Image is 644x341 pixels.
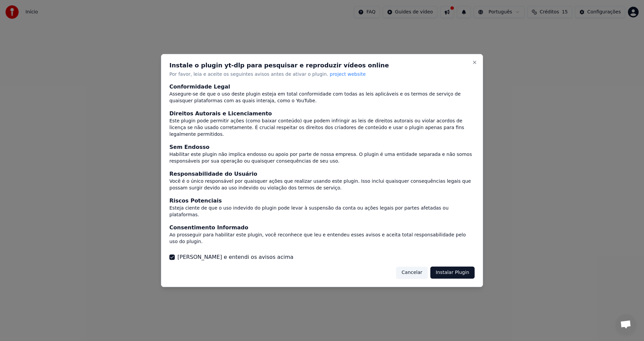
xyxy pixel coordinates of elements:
div: Riscos Potenciais [169,197,475,205]
p: Por favor, leia e aceite os seguintes avisos antes de ativar o plugin. [169,71,475,78]
span: project website [330,71,366,77]
div: Consentimento Informado [169,224,475,232]
div: Este plugin pode permitir ações (como baixar conteúdo) que podem infringir as leis de direitos au... [169,118,475,138]
div: Habilitar este plugin não implica endosso ou apoio por parte de nossa empresa. O plugin é uma ent... [169,152,475,165]
div: Direitos Autorais e Licenciamento [169,110,475,118]
div: Esteja ciente de que o uso indevido do plugin pode levar à suspensão da conta ou ações legais por... [169,205,475,218]
div: Sem Endosso [169,144,475,152]
div: Responsabilidade do Usuário [169,170,475,178]
button: Cancelar [396,267,428,279]
div: Conformidade Legal [169,83,475,91]
div: Assegure-se de que o uso deste plugin esteja em total conformidade com todas as leis aplicáveis e... [169,91,475,105]
div: Ao prosseguir para habilitar este plugin, você reconhece que leu e entendeu esses avisos e aceita... [169,232,475,245]
h2: Instale o plugin yt-dlp para pesquisar e reproduzir vídeos online [169,62,475,68]
div: Você é o único responsável por quaisquer ações que realizar usando este plugin. Isso inclui quais... [169,178,475,191]
button: Instalar Plugin [430,267,475,279]
label: [PERSON_NAME] e entendi os avisos acima [177,253,293,261]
